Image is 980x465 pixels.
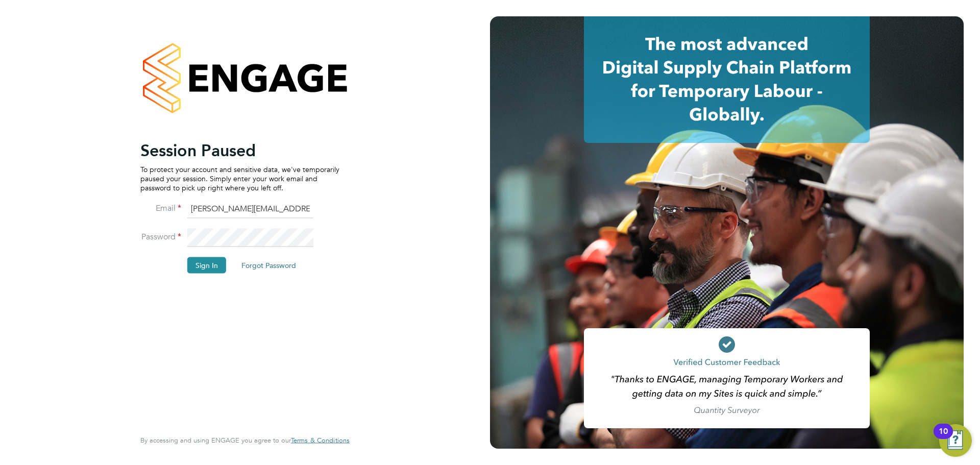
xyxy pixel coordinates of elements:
h2: Session Paused [140,140,339,160]
div: 10 [939,431,948,445]
p: To protect your account and sensitive data, we've temporarily paused your session. Simply enter y... [140,164,339,192]
a: Terms & Conditions [291,436,350,445]
button: Open Resource Center, 10 new notifications [939,424,972,457]
button: Sign In [187,257,226,273]
button: Forgot Password [233,257,304,273]
span: Terms & Conditions [291,436,350,445]
label: Email [140,203,181,213]
label: Password [140,231,181,242]
span: By accessing and using ENGAGE you agree to our [140,436,350,445]
input: Enter your work email... [187,200,313,218]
